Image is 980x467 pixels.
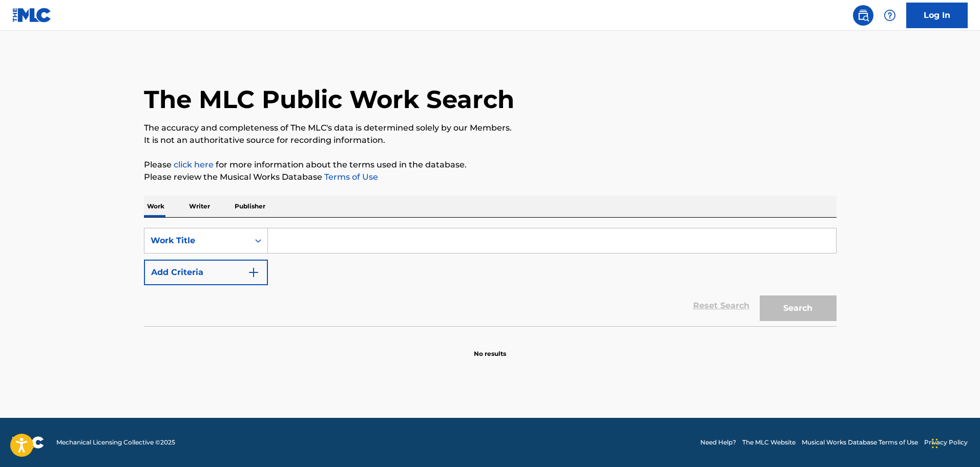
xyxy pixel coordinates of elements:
[144,134,837,146] p: It is not an authoritative source for recording information.
[144,159,837,171] p: Please for more information about the terms used in the database.
[322,172,378,182] a: Terms of Use
[474,337,506,358] p: No results
[924,438,968,447] a: Privacy Policy
[906,3,968,28] a: Log In
[853,5,873,26] a: Public Search
[144,122,837,134] p: The accuracy and completeness of The MLC's data is determined solely by our Members.
[144,196,168,217] p: Work
[144,260,268,285] button: Add Criteria
[700,438,736,447] a: Need Help?
[857,9,869,22] img: search
[884,9,896,22] img: help
[880,5,900,26] div: Help
[12,8,52,23] img: MLC Logo
[174,160,214,169] a: click here
[151,235,243,247] div: Work Title
[802,438,918,447] a: Musical Works Database Terms of Use
[186,196,213,217] p: Writer
[929,418,980,467] div: Widget de chat
[247,266,260,279] img: 9d2ae6d4665cec9f34b9.svg
[144,228,837,326] form: Search Form
[929,418,980,467] iframe: Chat Widget
[144,84,514,115] h1: The MLC Public Work Search
[12,436,44,449] img: logo
[56,438,175,447] span: Mechanical Licensing Collective © 2025
[932,428,938,459] div: Arrastrar
[144,171,837,183] p: Please review the Musical Works Database
[742,438,796,447] a: The MLC Website
[232,196,268,217] p: Publisher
